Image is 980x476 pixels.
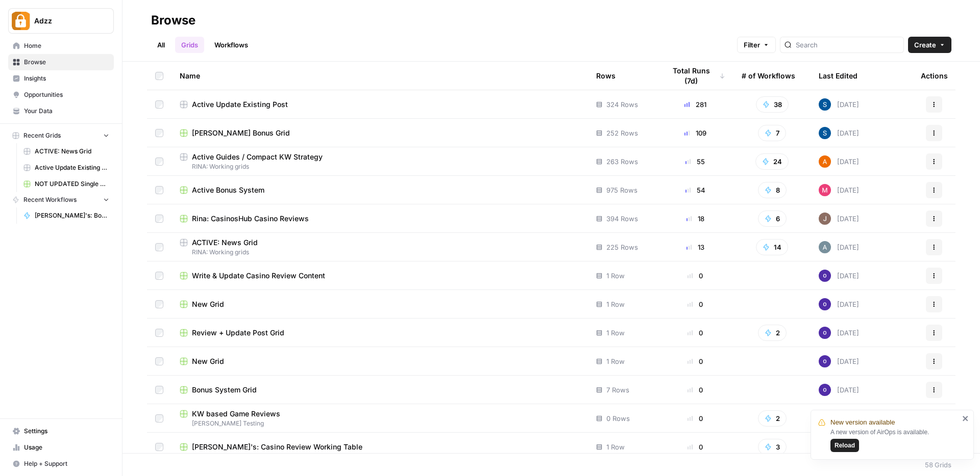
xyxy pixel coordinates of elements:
a: Active Bonus System [180,185,580,195]
div: 0 [665,271,725,281]
img: qk6vosqy2sb4ovvtvs3gguwethpi [819,213,831,225]
div: # of Workflows [742,62,795,90]
img: c47u9ku7g2b7umnumlgy64eel5a2 [819,270,831,282]
span: Active Guides / Compact KW Strategy [192,152,323,162]
span: Filter [744,40,760,50]
span: Reload [835,441,855,450]
span: Active Bonus System [192,185,264,195]
span: 1 Row [606,299,625,309]
span: Rina: CasinosHub Casino Reviews [192,214,309,224]
img: v57kel29kunc1ymryyci9cunv9zd [819,98,831,111]
a: Workflows [208,37,254,53]
a: Your Data [8,103,114,119]
span: Insights [24,74,109,83]
div: 0 [665,356,725,366]
span: Your Data [24,107,109,116]
span: New Grid [192,299,224,309]
input: Search [796,40,899,50]
div: Rows [596,62,616,90]
div: 54 [665,185,725,195]
div: 0 [665,385,725,395]
a: ACTIVE: News Grid [19,143,114,160]
span: Recent Workflows [23,195,77,204]
button: Workspace: Adzz [8,8,114,34]
span: [PERSON_NAME] Testing [180,419,580,428]
div: 55 [665,156,725,167]
span: Home [24,41,109,50]
a: Home [8,38,114,54]
span: Opportunities [24,90,109,99]
div: [DATE] [819,327,859,339]
a: [PERSON_NAME] Bonus Grid [180,128,580,138]
button: 6 [758,210,787,227]
a: Bonus System Grid [180,385,580,395]
a: Grids [175,37,204,53]
a: KW based Game Reviews[PERSON_NAME] Testing [180,409,580,428]
span: Recent Grids [23,131,61,140]
span: 1 Row [606,328,625,338]
button: 3 [758,439,787,455]
div: 109 [665,128,725,138]
span: ACTIVE: News Grid [35,147,109,156]
span: 394 Rows [606,214,638,224]
button: 24 [755,153,789,170]
button: 7 [758,125,786,141]
img: c47u9ku7g2b7umnumlgy64eel5a2 [819,298,831,310]
button: Filter [737,37,776,53]
div: 0 [665,442,725,452]
span: [PERSON_NAME]'s: Bonuses Search [35,211,109,220]
a: New Grid [180,299,580,309]
a: ACTIVE: News GridRINA: Working grids [180,237,580,257]
span: New Grid [192,356,224,366]
span: 1 Row [606,356,625,366]
span: 7 Rows [606,385,629,395]
img: c47u9ku7g2b7umnumlgy64eel5a2 [819,327,831,339]
span: 225 Rows [606,242,638,252]
span: KW based Game Reviews [192,409,280,419]
div: [DATE] [819,98,859,111]
img: c47u9ku7g2b7umnumlgy64eel5a2 [819,355,831,367]
span: NOT UPDATED Single Bonus Creation [35,179,109,189]
div: [DATE] [819,384,859,396]
a: NOT UPDATED Single Bonus Creation [19,176,114,192]
div: [DATE] [819,213,859,225]
span: 1 Row [606,271,625,281]
img: v57kel29kunc1ymryyci9cunv9zd [819,127,831,139]
span: [PERSON_NAME]'s: Casino Review Working Table [192,442,362,452]
button: Create [908,37,951,53]
div: Actions [921,62,948,90]
a: [PERSON_NAME]'s: Bonuses Search [19,207,114,224]
button: 2 [758,410,787,427]
div: [DATE] [819,127,859,139]
span: [PERSON_NAME] Bonus Grid [192,128,290,138]
span: Browse [24,58,109,67]
span: Write & Update Casino Review Content [192,271,325,281]
span: 0 Rows [606,413,630,424]
span: ACTIVE: News Grid [192,237,258,248]
a: Active Update Existing Post [19,160,114,176]
img: c47u9ku7g2b7umnumlgy64eel5a2 [819,384,831,396]
div: Browse [151,12,195,29]
span: 1 Row [606,442,625,452]
img: q1n9k1uq23nffb6auga1oo7a2f3t [819,184,831,196]
span: New version available [830,417,895,428]
button: Recent Workflows [8,192,114,207]
span: RINA: Working grids [180,162,580,171]
a: Browse [8,54,114,70]
div: [DATE] [819,298,859,310]
div: [DATE] [819,270,859,282]
button: 14 [756,239,788,255]
button: 8 [758,182,787,198]
span: Active Update Existing Post [35,163,109,172]
a: Write & Update Casino Review Content [180,271,580,281]
a: Settings [8,423,114,439]
div: 281 [665,99,725,110]
span: 263 Rows [606,156,638,167]
a: Rina: CasinosHub Casino Reviews [180,214,580,224]
span: Create [914,40,936,50]
img: 1uqwqwywk0hvkeqipwlzjk5gjbnq [819,155,831,168]
a: [PERSON_NAME]'s: Casino Review Working Table [180,442,580,452]
span: Adzz [34,16,96,26]
a: All [151,37,171,53]
div: 0 [665,328,725,338]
